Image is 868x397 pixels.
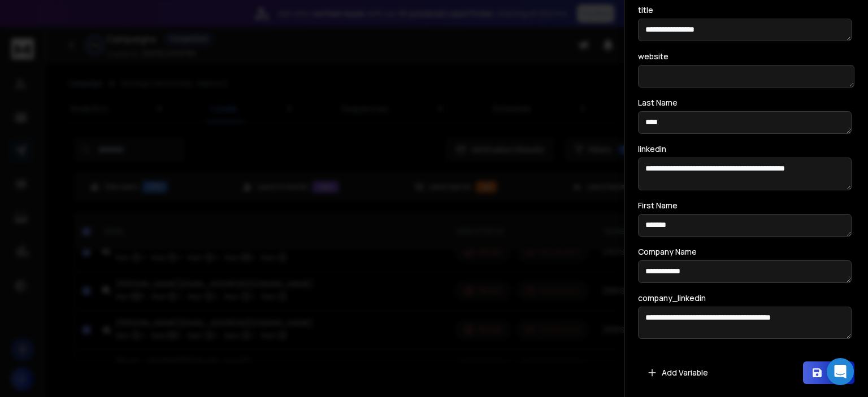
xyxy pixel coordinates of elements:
div: Open Intercom Messenger [827,358,854,385]
button: Save [803,361,854,384]
button: Add Variable [638,361,717,384]
label: First Name [638,202,678,210]
label: company_linkedin [638,294,706,302]
label: title [638,6,653,14]
label: Last Name [638,99,678,107]
label: website [638,53,669,60]
label: linkedin [638,145,666,153]
label: Company Name [638,248,697,256]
